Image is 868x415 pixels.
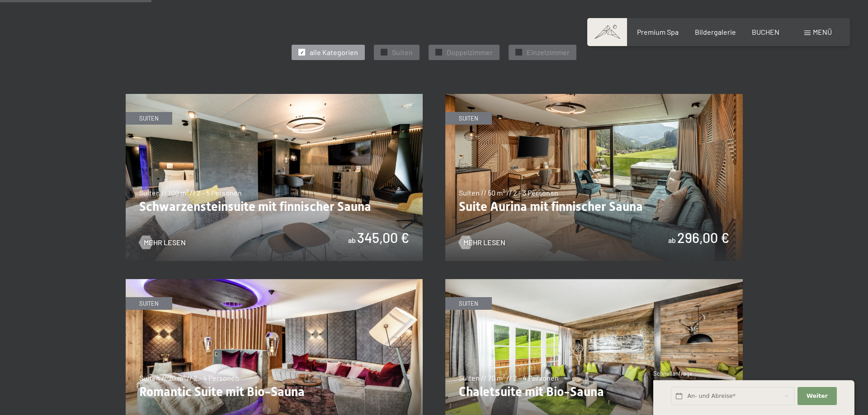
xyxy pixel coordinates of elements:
[382,49,386,56] span: ✓
[126,94,423,261] img: Schwarzensteinsuite mit finnischer Sauna
[126,280,423,285] a: Romantic Suite mit Bio-Sauna
[695,28,736,36] a: Bildergalerie
[807,392,828,400] span: Weiter
[139,238,186,247] a: Mehr Lesen
[653,370,693,377] span: Schnellanfrage
[300,49,304,56] span: ✓
[752,28,779,36] a: BUCHEN
[445,94,743,100] a: Suite Aurina mit finnischer Sauna
[445,280,743,285] a: Chaletsuite mit Bio-Sauna
[459,238,505,247] a: Mehr Lesen
[797,387,836,406] button: Weiter
[126,94,423,100] a: Schwarzensteinsuite mit finnischer Sauna
[447,47,493,57] span: Doppelzimmer
[637,28,679,36] a: Premium Spa
[144,238,186,247] span: Mehr Lesen
[517,49,521,56] span: ✓
[445,94,743,261] img: Suite Aurina mit finnischer Sauna
[310,47,358,57] span: alle Kategorien
[437,49,441,56] span: ✓
[392,47,413,57] span: Suiten
[813,28,832,36] span: Menü
[463,238,505,247] span: Mehr Lesen
[527,47,570,57] span: Einzelzimmer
